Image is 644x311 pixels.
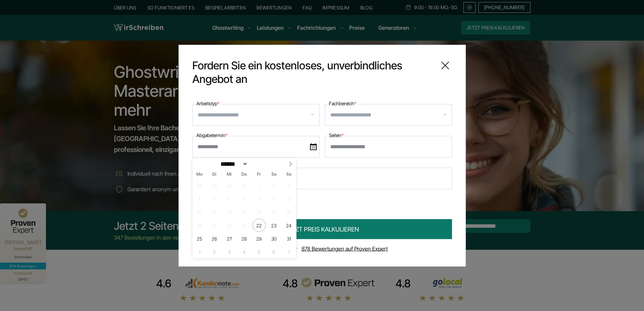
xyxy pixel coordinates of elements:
[223,232,236,245] span: August 27, 2025
[282,232,295,245] span: August 31, 2025
[302,245,388,252] a: 878 Bewertungen auf Proven Expert
[267,245,281,258] span: September 6, 2025
[192,59,433,86] span: Fordern Sie ein kostenloses, unverbindliches Angebot an
[196,99,219,107] label: Arbeitstyp
[266,172,281,177] span: Sa
[281,172,296,177] span: So
[252,172,266,177] span: Fr
[238,179,251,192] span: Juli 31, 2025
[282,219,295,232] span: August 24, 2025
[196,131,228,139] label: Abgabetermin
[310,143,317,150] img: date
[329,131,343,139] label: Seiten
[238,192,251,205] span: August 7, 2025
[223,192,236,205] span: August 6, 2025
[193,219,206,232] span: August 18, 2025
[218,160,248,168] select: Month
[192,172,207,177] span: Mo
[223,219,236,232] span: August 20, 2025
[267,219,281,232] span: August 23, 2025
[267,179,281,192] span: August 2, 2025
[223,205,236,219] span: August 13, 2025
[192,136,319,157] input: date
[282,205,295,219] span: August 17, 2025
[238,219,251,232] span: August 21, 2025
[329,99,356,107] label: Fachbereich
[207,172,222,177] span: Di
[253,245,266,258] span: September 5, 2025
[193,232,206,245] span: August 25, 2025
[223,245,236,258] span: September 3, 2025
[253,205,266,219] span: August 15, 2025
[238,245,251,258] span: September 4, 2025
[223,179,236,192] span: Juli 30, 2025
[253,192,266,205] span: August 8, 2025
[282,192,295,205] span: August 10, 2025
[208,179,221,192] span: Juli 29, 2025
[208,245,221,258] span: September 2, 2025
[208,232,221,245] span: August 26, 2025
[253,232,266,245] span: August 29, 2025
[238,232,251,245] span: August 28, 2025
[193,205,206,219] span: August 11, 2025
[253,219,266,232] span: August 22, 2025
[282,179,295,192] span: August 3, 2025
[267,205,281,219] span: August 16, 2025
[208,205,221,219] span: August 12, 2025
[208,192,221,205] span: August 5, 2025
[193,179,206,192] span: Juli 28, 2025
[267,232,281,245] span: August 30, 2025
[222,172,237,177] span: Mi
[193,192,206,205] span: August 4, 2025
[267,192,281,205] span: August 9, 2025
[238,205,251,219] span: August 14, 2025
[248,160,270,168] input: Year
[193,245,206,258] span: September 1, 2025
[192,219,452,239] button: JETZT PREIS KALKULIEREN
[237,172,252,177] span: Do
[285,224,359,234] span: JETZT PREIS KALKULIEREN
[253,179,266,192] span: August 1, 2025
[208,219,221,232] span: August 19, 2025
[282,245,295,258] span: September 7, 2025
